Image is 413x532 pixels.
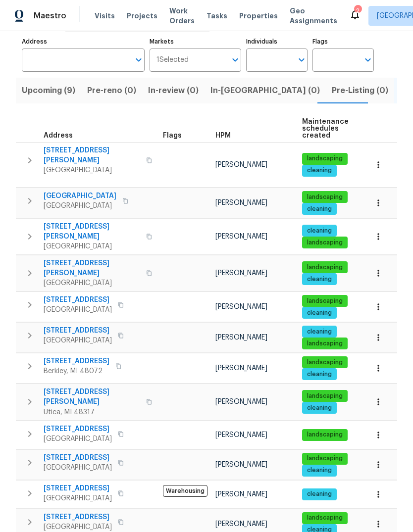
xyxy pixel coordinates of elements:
[95,11,115,21] span: Visits
[303,263,347,272] span: landscaping
[215,432,267,438] span: [PERSON_NAME]
[295,53,309,67] button: Open
[44,258,140,278] span: [STREET_ADDRESS][PERSON_NAME]
[303,154,347,163] span: landscaping
[354,6,361,16] div: 2
[239,11,278,21] span: Properties
[246,39,308,45] label: Individuals
[302,118,349,139] span: Maintenance schedules created
[156,56,189,64] span: 1 Selected
[44,484,112,493] span: [STREET_ADDRESS]
[303,370,336,379] span: cleaning
[44,453,112,463] span: [STREET_ADDRESS]
[44,493,112,503] span: [GEOGRAPHIC_DATA]
[303,358,347,367] span: landscaping
[361,53,375,67] button: Open
[303,490,336,498] span: cleaning
[44,356,109,366] span: [STREET_ADDRESS]
[303,392,347,400] span: landscaping
[303,193,347,201] span: landscaping
[303,466,336,475] span: cleaning
[34,11,66,21] span: Maestro
[215,491,267,498] span: [PERSON_NAME]
[44,191,116,201] span: [GEOGRAPHIC_DATA]
[303,514,347,522] span: landscaping
[215,461,267,468] span: [PERSON_NAME]
[303,205,336,213] span: cleaning
[303,404,336,412] span: cleaning
[44,387,140,407] span: [STREET_ADDRESS][PERSON_NAME]
[132,53,146,67] button: Open
[22,39,145,45] label: Address
[44,326,112,336] span: [STREET_ADDRESS]
[127,11,157,21] span: Projects
[210,84,320,97] span: In-[GEOGRAPHIC_DATA] (0)
[22,84,75,97] span: Upcoming (9)
[44,278,140,288] span: [GEOGRAPHIC_DATA]
[87,84,136,97] span: Pre-reno (0)
[44,424,112,434] span: [STREET_ADDRESS]
[332,84,388,97] span: Pre-Listing (0)
[44,512,112,522] span: [STREET_ADDRESS]
[215,365,267,372] span: [PERSON_NAME]
[215,334,267,341] span: [PERSON_NAME]
[44,305,112,315] span: [GEOGRAPHIC_DATA]
[44,201,116,211] span: [GEOGRAPHIC_DATA]
[303,454,347,463] span: landscaping
[303,239,347,247] span: landscaping
[215,398,267,405] span: [PERSON_NAME]
[44,145,140,165] span: [STREET_ADDRESS][PERSON_NAME]
[303,275,336,284] span: cleaning
[303,339,347,348] span: landscaping
[215,303,267,310] span: [PERSON_NAME]
[215,161,267,168] span: [PERSON_NAME]
[148,84,199,97] span: In-review (0)
[44,522,112,532] span: [GEOGRAPHIC_DATA]
[44,222,140,242] span: [STREET_ADDRESS][PERSON_NAME]
[163,132,182,139] span: Flags
[44,407,140,417] span: Utica, MI 48317
[215,270,267,277] span: [PERSON_NAME]
[215,132,231,139] span: HPM
[312,39,374,45] label: Flags
[303,328,336,336] span: cleaning
[44,165,140,175] span: [GEOGRAPHIC_DATA]
[44,463,112,473] span: [GEOGRAPHIC_DATA]
[44,336,112,345] span: [GEOGRAPHIC_DATA]
[303,227,336,235] span: cleaning
[215,233,267,240] span: [PERSON_NAME]
[290,6,337,26] span: Geo Assignments
[303,309,336,317] span: cleaning
[44,295,112,305] span: [STREET_ADDRESS]
[206,12,227,19] span: Tasks
[44,366,109,376] span: Berkley, MI 48072
[44,132,73,139] span: Address
[169,6,195,26] span: Work Orders
[163,485,207,497] span: Warehousing
[215,521,267,528] span: [PERSON_NAME]
[44,242,140,251] span: [GEOGRAPHIC_DATA]
[303,431,347,439] span: landscaping
[303,297,347,305] span: landscaping
[44,434,112,444] span: [GEOGRAPHIC_DATA]
[303,166,336,175] span: cleaning
[150,39,242,45] label: Markets
[215,199,267,206] span: [PERSON_NAME]
[228,53,242,67] button: Open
